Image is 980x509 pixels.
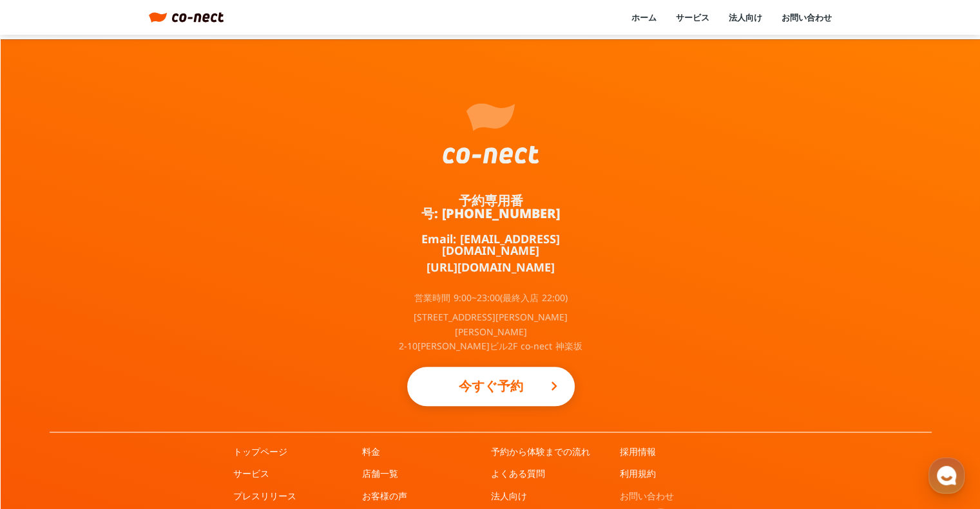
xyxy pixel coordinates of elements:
span: 設定 [199,421,215,432]
a: [URL][DOMAIN_NAME] [427,261,555,273]
a: ホーム [631,12,657,23]
a: 料金 [362,445,380,458]
a: 予約から体験までの流れ [491,445,590,458]
a: 法人向け [729,12,762,23]
a: サービス [676,12,709,23]
a: 設定 [166,402,247,434]
p: [STREET_ADDRESS][PERSON_NAME][PERSON_NAME] 2-10[PERSON_NAME]ビル2F co-nect 神楽坂 [394,310,588,353]
a: Email: [EMAIL_ADDRESS][DOMAIN_NAME] [394,233,588,256]
a: 法人向け [491,490,527,503]
a: ホーム [4,402,85,434]
a: プレスリリース [233,490,296,503]
a: お問い合わせ [782,12,832,23]
a: 採用情報 [620,445,656,458]
span: ホーム [33,421,56,432]
span: チャット [110,422,141,432]
a: お客様の声 [362,490,407,503]
p: 今すぐ予約 [433,372,549,400]
a: よくある質問 [491,467,545,480]
a: チャット [85,402,166,434]
a: 利用規約 [620,467,656,480]
p: 営業時間 9:00~23:00(最終入店 22:00) [414,293,568,302]
i: keyboard_arrow_right [546,378,562,394]
a: サービス [233,467,269,480]
a: 店舗一覧 [362,467,398,480]
a: 今すぐ予約keyboard_arrow_right [407,367,575,406]
a: 予約専用番号: [PHONE_NUMBER] [394,194,588,220]
a: お問い合わせ [620,490,674,503]
a: トップページ [233,445,287,458]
